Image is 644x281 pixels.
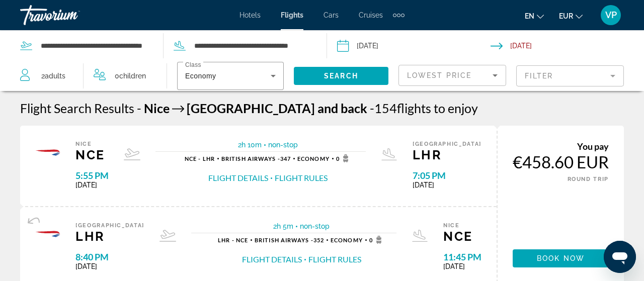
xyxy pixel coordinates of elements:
span: non-stop [268,141,298,149]
span: Lowest Price [407,71,471,79]
span: [GEOGRAPHIC_DATA] [187,101,315,116]
button: Change language [525,9,544,23]
button: Flight Rules [308,254,361,265]
button: Flight Rules [275,172,328,183]
button: Extra navigation items [393,7,405,23]
span: LHR [75,229,144,244]
button: User Menu [598,5,624,26]
span: [GEOGRAPHIC_DATA] [413,141,481,147]
span: 154 [370,101,397,116]
button: Search [294,67,388,85]
span: British Airways - [221,155,280,162]
mat-label: Class [185,62,201,68]
span: 347 [221,155,291,162]
span: [DATE] [75,181,109,189]
a: Travorium [20,2,121,28]
button: Change currency [559,9,583,23]
span: NCE [75,147,109,162]
span: 0 [369,236,385,244]
span: Adults [45,72,65,80]
span: and back [317,101,367,116]
h1: Flight Search Results [20,101,134,116]
span: 0 [336,154,352,162]
span: 11:45 PM [443,251,481,262]
button: Depart date: Dec 16, 2025 [337,31,491,61]
div: €458.60 EUR [513,152,609,172]
span: Economy [331,237,363,243]
span: 2h 10m [238,141,262,149]
span: Nice [443,222,481,229]
span: Economy [185,72,216,80]
span: [DATE] [413,181,481,189]
span: VP [605,10,617,20]
span: British Airways - [255,237,313,243]
span: [DATE] [75,262,144,270]
span: Nice [144,101,170,116]
span: EUR [559,12,573,20]
span: flights to enjoy [397,101,478,116]
span: - [137,101,141,116]
div: You pay [513,141,609,152]
span: LHR [413,147,481,162]
span: Book now [537,254,585,262]
a: Cars [324,11,339,19]
span: - [370,101,374,116]
a: Flights [281,11,303,19]
span: Economy [297,155,330,162]
span: 2h 5m [273,222,293,230]
span: 7:05 PM [413,170,481,181]
button: Flight Details [208,172,268,183]
span: NCE - LHR [185,155,215,162]
mat-select: Sort by [407,69,498,81]
button: Flight Details [242,254,302,265]
a: Hotels [239,11,261,19]
span: 0 [115,69,146,83]
span: [DATE] [443,262,481,270]
a: Cruises [359,11,383,19]
span: 8:40 PM [75,251,144,262]
span: en [525,12,534,20]
button: Travelers: 2 adults, 0 children [10,61,167,91]
span: non-stop [300,222,330,230]
span: NCE [443,229,481,244]
span: Search [324,72,358,80]
span: LHR - NCE [218,237,248,243]
span: ROUND TRIP [568,176,609,182]
span: Nice [75,141,109,147]
button: Return date: Dec 26, 2025 [491,31,644,61]
button: Book now [513,249,609,267]
button: Filter [516,65,624,87]
span: Children [119,72,146,80]
span: 5:55 PM [75,170,109,181]
span: 352 [255,237,324,243]
iframe: Bouton de lancement de la fenêtre de messagerie [604,241,636,273]
span: 2 [41,69,65,83]
span: [GEOGRAPHIC_DATA] [75,222,144,229]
